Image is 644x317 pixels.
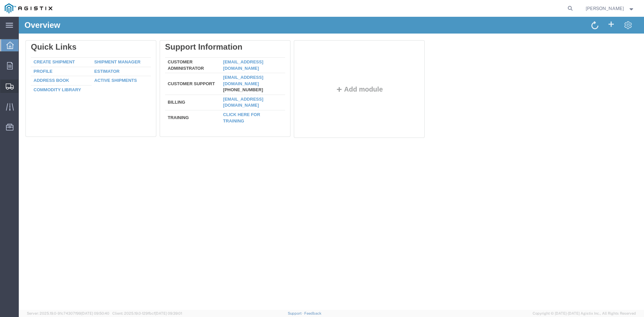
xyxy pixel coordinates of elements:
a: Address Book [15,61,50,66]
a: [EMAIL_ADDRESS][DOMAIN_NAME] [204,43,245,54]
span: Copyright © [DATE]-[DATE] Agistix Inc., All Rights Reserved [533,311,636,316]
td: Customer Support [146,56,202,78]
td: [PHONE_NUMBER] [202,56,266,78]
iframe: FS Legacy Container [19,17,644,310]
a: Feedback [304,311,321,315]
a: Shipment Manager [75,43,122,48]
a: Profile [15,52,34,57]
td: Billing [146,78,202,93]
a: Click here for training [204,95,241,107]
a: Support [288,311,305,315]
a: [EMAIL_ADDRESS][DOMAIN_NAME] [204,80,245,91]
span: [DATE] 09:50:40 [81,311,109,315]
a: Commodity Library [15,70,62,75]
span: Mario Castellanos [586,5,624,12]
div: Support Information [146,25,266,35]
span: Server: 2025.19.0-91c74307f99 [27,311,109,315]
a: [EMAIL_ADDRESS][DOMAIN_NAME] [204,58,245,69]
span: [DATE] 09:39:01 [155,311,182,315]
td: Customer Administrator [146,41,202,56]
img: logo [5,3,52,13]
td: Training [146,93,202,107]
span: Client: 2025.19.0-129fbcf [112,311,182,315]
a: Active Shipments [75,61,118,66]
a: Estimator [75,52,101,57]
button: Add module [315,69,366,76]
button: [PERSON_NAME] [585,4,635,12]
